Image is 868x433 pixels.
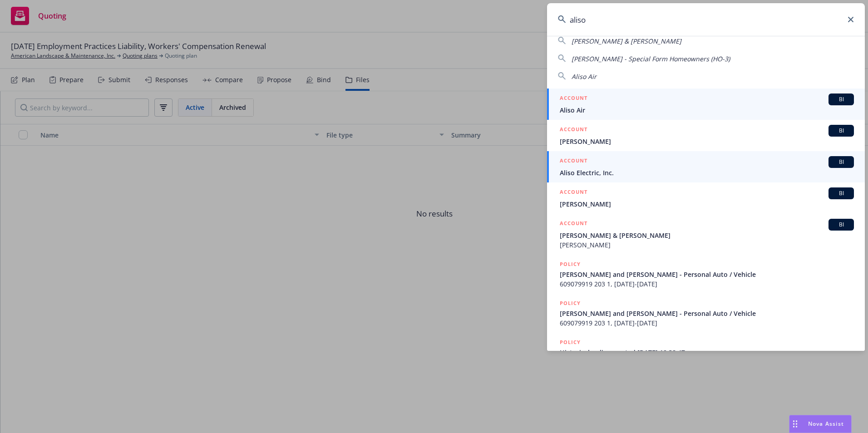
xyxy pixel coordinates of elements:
span: Historical policy created [DATE] 12:38:47 [560,348,854,357]
span: [PERSON_NAME] & [PERSON_NAME] [572,37,681,45]
h5: POLICY [560,338,581,347]
a: ACCOUNTBI[PERSON_NAME] [547,120,865,151]
span: [PERSON_NAME] [560,137,854,146]
span: [PERSON_NAME] - Special Form Homeowners (HO-3) [572,54,730,63]
a: POLICY[PERSON_NAME] and [PERSON_NAME] - Personal Auto / Vehicle609079919 203 1, [DATE]-[DATE] [547,294,865,333]
button: Nova Assist [789,415,852,433]
a: ACCOUNTBI[PERSON_NAME] & [PERSON_NAME][PERSON_NAME] [547,214,865,255]
h5: ACCOUNT [560,156,587,167]
span: Aliso Electric, Inc. [560,168,854,177]
span: [PERSON_NAME] [560,199,854,209]
span: [PERSON_NAME] & [PERSON_NAME] [560,231,854,240]
span: Aliso Air [572,72,597,81]
a: POLICYHistorical policy created [DATE] 12:38:47 [547,333,865,372]
span: 609079919 203 1, [DATE]-[DATE] [560,279,854,289]
span: 609079919 203 1, [DATE]-[DATE] [560,318,854,328]
h5: ACCOUNT [560,187,587,198]
a: ACCOUNTBIAliso Air [547,89,865,120]
a: ACCOUNTBIAliso Electric, Inc. [547,151,865,182]
span: BI [832,158,850,166]
h5: POLICY [560,260,581,269]
span: [PERSON_NAME] [560,240,854,250]
h5: POLICY [560,299,581,308]
h5: ACCOUNT [560,93,587,104]
a: POLICY[PERSON_NAME] and [PERSON_NAME] - Personal Auto / Vehicle609079919 203 1, [DATE]-[DATE] [547,255,865,294]
span: BI [832,95,850,103]
span: BI [832,127,850,135]
span: [PERSON_NAME] and [PERSON_NAME] - Personal Auto / Vehicle [560,270,854,279]
h5: ACCOUNT [560,219,587,230]
div: Drag to move [789,415,801,433]
span: Aliso Air [560,105,854,115]
span: BI [832,189,850,197]
a: ACCOUNTBI[PERSON_NAME] [547,182,865,214]
input: Search... [547,3,865,36]
span: BI [832,221,850,229]
span: Nova Assist [808,420,844,428]
span: [PERSON_NAME] and [PERSON_NAME] - Personal Auto / Vehicle [560,309,854,318]
h5: ACCOUNT [560,125,587,136]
